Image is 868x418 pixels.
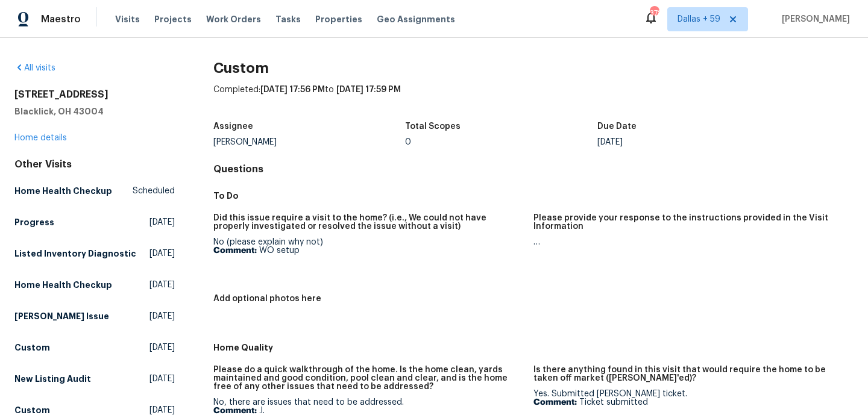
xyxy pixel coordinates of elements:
h5: Please do a quick walkthrough of the home. Is the home clean, yards maintained and good condition... [213,366,524,391]
span: [DATE] [149,404,175,416]
span: [DATE] [149,342,175,354]
h5: Add optional photos here [213,295,321,303]
a: New Listing Audit[DATE] [14,368,175,390]
p: Ticket submitted [533,398,844,407]
h2: [STREET_ADDRESS] [14,89,175,101]
h5: Total Scopes [405,122,461,131]
span: [DATE] 17:56 PM [260,86,325,94]
h5: New Listing Audit [14,373,91,385]
a: All visits [14,64,55,72]
div: … [533,238,844,246]
h5: To Do [213,190,854,202]
b: Comment: [533,398,577,407]
a: Home details [14,134,67,142]
div: Other Visits [14,158,175,170]
span: [DATE] [149,248,175,260]
h4: Questions [213,163,854,175]
span: [DATE] [149,279,175,291]
span: Geo Assignments [377,13,455,25]
span: [PERSON_NAME] [777,13,850,25]
b: Comment: [213,407,257,415]
span: Tasks [275,15,301,23]
span: Scheduled [133,185,175,197]
h5: Home Health Checkup [14,279,112,291]
span: Properties [315,13,362,25]
h5: Is there anything found in this visit that would require the home to be taken off market ([PERSON... [533,366,844,382]
b: Comment: [213,246,257,255]
h5: Listed Inventory Diagnostic [14,248,136,260]
h5: Home Health Checkup [14,185,112,197]
h5: Custom [14,342,50,354]
div: [PERSON_NAME] [213,138,406,146]
h5: Progress [14,216,54,228]
h5: Custom [14,404,50,416]
a: Listed Inventory Diagnostic[DATE] [14,243,175,264]
h5: [PERSON_NAME] Issue [14,310,109,322]
a: [PERSON_NAME] Issue[DATE] [14,305,175,327]
p: WO setup [213,246,524,255]
span: Maestro [41,13,81,25]
h5: Blacklick, OH 43004 [14,105,175,117]
span: Work Orders [206,13,261,25]
a: Home Health CheckupScheduled [14,180,175,202]
span: [DATE] [149,216,175,228]
span: [DATE] [149,373,175,385]
h2: Custom [213,62,854,74]
span: Dallas + 59 [678,13,720,25]
h5: Assignee [213,122,253,131]
a: Home Health Checkup[DATE] [14,274,175,296]
span: [DATE] 17:59 PM [336,86,401,94]
h5: Please provide your response to the instructions provided in the Visit Information [533,214,844,231]
h5: Home Quality [213,342,854,354]
div: 378 [650,7,658,19]
h5: Due Date [597,122,637,131]
h5: Did this issue require a visit to the home? (i.e., We could not have properly investigated or res... [213,214,524,231]
a: Progress[DATE] [14,211,175,233]
span: Visits [115,13,140,25]
div: Completed: to [213,84,854,115]
p: .l. [213,407,524,415]
span: [DATE] [149,310,175,322]
div: 0 [405,138,597,146]
div: [DATE] [597,138,790,146]
span: Projects [154,13,192,25]
div: No (please explain why not) [213,238,524,255]
a: Custom[DATE] [14,337,175,358]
